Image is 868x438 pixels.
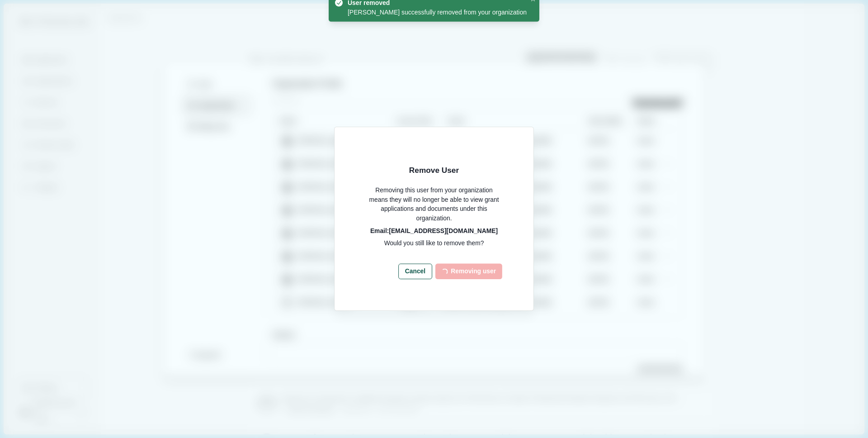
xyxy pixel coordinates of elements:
[366,186,502,224] p: Removing this user from your organization means they will no longer be able to view grant applica...
[435,264,502,280] button: Removing user
[366,226,502,236] p: Email: [EMAIL_ADDRESS][DOMAIN_NAME]
[366,158,502,182] header: Remove User
[366,239,502,248] p: Would you still like to remove them?
[398,264,432,280] button: Cancel
[348,7,527,17] div: [PERSON_NAME] successfully removed from your organization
